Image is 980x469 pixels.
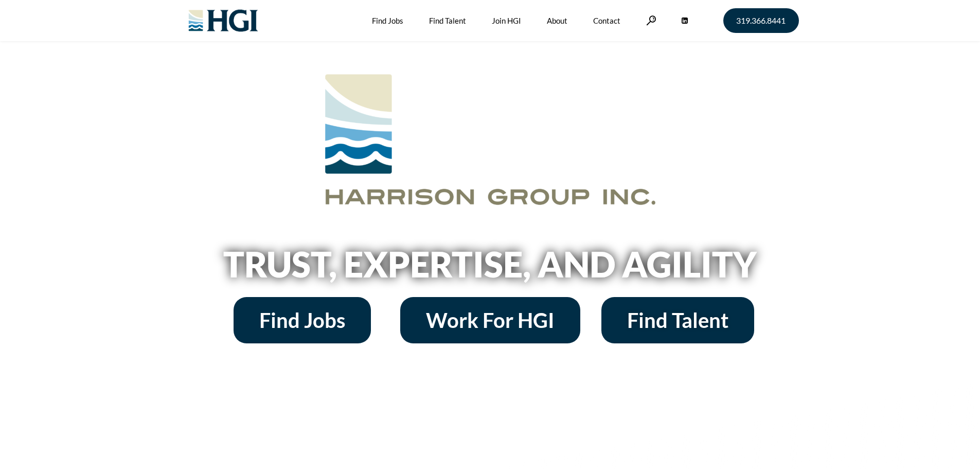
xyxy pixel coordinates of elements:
[736,16,786,25] span: 319.366.8441
[601,297,754,343] a: Find Talent
[723,8,799,33] a: 319.366.8441
[400,297,580,343] a: Work For HGI
[197,247,783,282] h2: Trust, Expertise, and Agility
[646,15,656,25] a: Search
[234,297,371,343] a: Find Jobs
[426,310,555,331] span: Work For HGI
[259,310,345,331] span: Find Jobs
[627,310,728,331] span: Find Talent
